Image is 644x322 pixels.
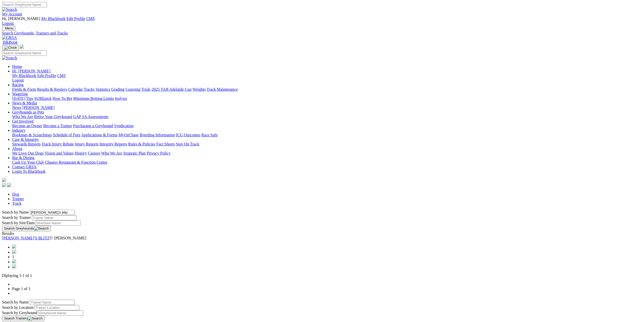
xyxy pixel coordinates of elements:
[41,142,74,146] a: Track Injury Rebate
[147,151,171,155] a: Privacy Policy
[28,316,43,320] img: Search
[37,73,56,78] a: Edit Profile
[114,124,133,128] a: Syndication
[201,133,217,137] a: Race Safe
[34,305,79,310] input: Search by Trainer Location
[2,300,29,304] label: Search by Name
[2,305,33,310] label: Search by Location
[123,151,146,155] a: Strategic Plan
[2,273,642,278] p: Diplaying 1-1 of 1
[12,83,24,87] a: Racing
[12,78,24,82] a: Logout
[12,105,21,110] a: News
[111,87,124,91] a: Grading
[12,96,33,101] a: [DATE] Tips
[207,87,238,91] a: Track Maintenance
[12,96,642,101] div: Wagering
[12,64,22,69] a: Home
[30,210,75,215] input: Search by Greyhound name
[36,220,80,226] input: Search by Sire/Dam name
[43,124,72,128] a: Become a Trainer
[12,142,642,146] div: Care & Integrity
[20,45,24,49] img: logo-grsa-white.png
[2,16,642,26] div: My Account
[12,115,33,119] a: Who We Are
[12,73,642,83] div: Hi, [PERSON_NAME]
[12,192,19,196] a: Dog
[34,115,72,119] a: Retire Your Greyhound
[2,236,642,240] div: T: [PERSON_NAME]
[73,124,113,128] a: Purchasing a Greyhound
[12,124,642,128] div: Get Involved
[2,316,45,321] button: Search Trainers
[84,87,95,91] a: Tracks
[86,16,95,21] a: CMS
[193,87,206,91] a: Weights
[12,160,44,164] a: Cash Up Your Club
[88,151,100,155] a: Careers
[12,142,40,146] a: Stewards Reports
[12,133,52,137] a: Bookings & Scratchings
[12,137,39,142] a: Care & Integrity
[12,87,642,92] div: Racing
[12,259,16,263] img: chevron-right-pager-blue.svg
[2,215,31,220] label: Search by Trainer
[2,12,22,16] a: My Account
[41,16,66,21] a: My Blackbook
[2,210,29,214] label: Search by Name
[101,151,122,155] a: Who We Are
[45,151,74,155] a: Vision and Values
[12,87,36,91] a: Fields & Form
[115,96,127,101] a: Isolynx
[5,26,13,30] span: Menu
[67,16,85,21] a: Edit Profile
[2,45,19,50] button: Toggle navigation
[7,183,11,187] img: twitter.svg
[81,133,117,137] a: Applications & Forms
[12,133,642,137] div: Industry
[34,226,49,231] img: Search
[99,142,127,146] a: Integrity Reports
[12,101,37,105] a: News & Media
[2,50,47,56] input: Search
[152,87,192,91] a: 2025 TAB Adelaide Cup
[75,142,98,146] a: Injury Reports
[12,105,642,110] div: News & Media
[2,226,51,231] button: Search Greyhounds
[2,231,642,236] div: Results
[2,183,6,187] img: facebook.svg
[12,197,24,201] a: Trainer
[2,31,642,35] div: Search Greyhounds, Trainers and Tracks
[141,87,151,91] a: Trials
[53,133,80,137] a: Schedule of Fees
[12,69,51,73] a: Hi, [PERSON_NAME]
[73,96,114,101] a: Minimum Betting Limits
[45,160,107,164] a: Chasers Restaurant & Function Centre
[12,119,33,123] a: Get Involved
[4,46,17,50] img: Close
[12,146,22,151] a: About
[38,310,83,316] input: Search by Greyhound Name
[156,142,175,146] a: Fact Sheets
[12,110,44,114] a: Greyhounds as Pets
[12,264,16,268] img: chevrons-right-pager-blue.svg
[12,255,14,259] span: 1
[22,105,54,110] a: [PERSON_NAME]
[176,142,199,146] a: Stay On Track
[2,311,37,315] label: Search by Greyhound
[73,115,109,119] a: GAP SA Assessments
[12,128,26,132] a: Industry
[2,16,40,21] span: Hi, [PERSON_NAME]
[12,201,22,205] a: Track
[37,87,67,91] a: Results & Replays
[12,92,28,96] a: Wagering
[34,96,51,101] a: SUREpick
[96,87,110,91] a: Statistics
[53,96,72,101] a: How To Bet
[2,26,15,31] button: Toggle navigation
[12,69,50,73] span: Hi, [PERSON_NAME]
[140,133,175,137] a: Breeding Information
[12,244,16,249] img: chevrons-left-pager-blue.svg
[2,2,47,7] input: Search
[12,287,30,291] a: Page 1 of 1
